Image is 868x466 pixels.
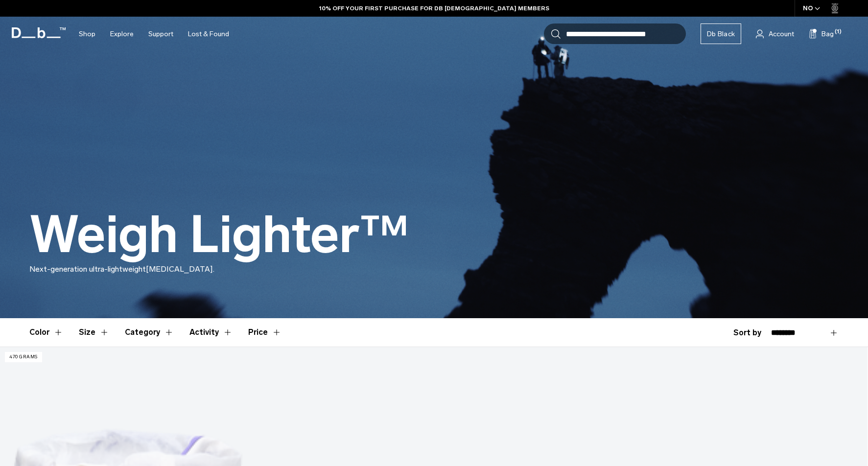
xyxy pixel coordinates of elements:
button: Toggle Filter [79,318,109,347]
button: Toggle Filter [125,318,174,347]
a: Shop [79,17,95,51]
a: 10% OFF YOUR FIRST PURCHASE FOR DB [DEMOGRAPHIC_DATA] MEMBERS [319,4,549,13]
a: Account [756,28,794,40]
span: [MEDICAL_DATA]. [146,264,214,274]
a: Db Black [701,23,741,44]
button: Toggle Filter [29,318,63,347]
button: Toggle Price [248,318,282,347]
span: Bag [821,29,834,39]
button: Bag (1) [809,28,834,40]
a: Explore [110,17,134,51]
button: Toggle Filter [189,318,233,347]
h1: Weigh Lighter™ [29,207,409,263]
span: Next-generation ultra-lightweight [29,264,146,274]
span: (1) [835,28,842,36]
p: 470 grams [5,352,42,362]
span: Account [769,29,794,39]
nav: Main Navigation [71,17,236,51]
a: Lost & Found [188,17,229,51]
a: Support [148,17,173,51]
